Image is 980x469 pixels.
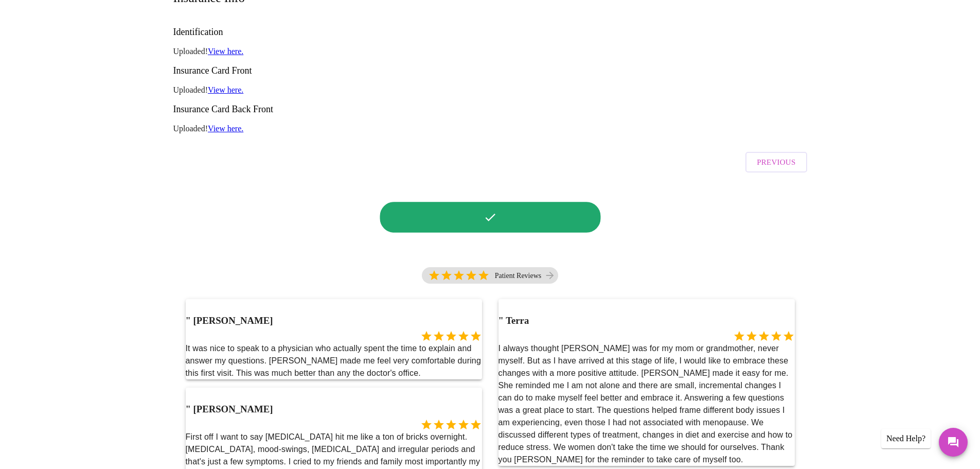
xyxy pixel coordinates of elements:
[173,47,807,56] p: Uploaded!
[186,342,482,379] p: It was nice to speak to a physician who actually spent the time to explain and answer my question...
[186,404,273,415] h3: [PERSON_NAME]
[173,104,807,115] h3: Insurance Card Back Front
[498,315,504,326] span: "
[939,428,968,457] button: Messages
[186,315,191,326] span: "
[881,429,931,448] div: Need Help?
[173,124,807,133] p: Uploaded!
[173,85,807,95] p: Uploaded!
[498,342,795,466] p: I always thought [PERSON_NAME] was for my mom or grandmother, never myself. But as I have arrived...
[498,315,529,326] h3: Terra
[422,267,559,289] a: 5 Stars Patient Reviews
[745,152,807,172] button: Previous
[422,267,559,284] div: 5 Stars Patient Reviews
[757,155,795,169] span: Previous
[495,272,542,280] p: Patient Reviews
[173,27,807,38] h3: Identification
[186,404,191,414] span: "
[208,47,243,56] a: View here.
[208,124,243,133] a: View here.
[173,65,807,76] h3: Insurance Card Front
[186,315,273,326] h3: [PERSON_NAME]
[208,85,243,94] a: View here.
